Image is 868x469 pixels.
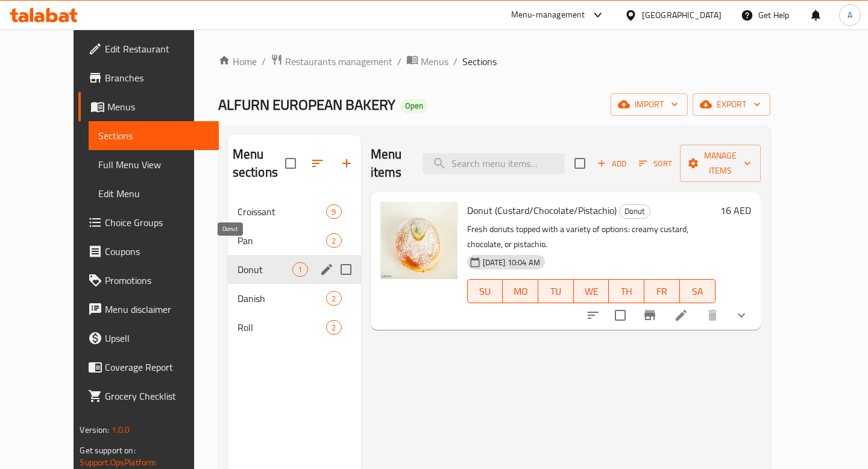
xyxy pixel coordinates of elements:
span: Add item [593,154,631,173]
div: items [326,320,341,335]
a: Home [218,54,257,69]
span: SA [685,283,711,300]
span: Edit Restaurant [105,42,209,56]
span: Menus [107,99,209,114]
span: TH [614,283,640,300]
span: Croissant [237,204,327,219]
span: Edit Menu [98,186,209,201]
span: Danish [237,291,327,306]
h6: 16 AED [720,202,751,219]
a: Grocery Checklist [78,382,218,411]
span: Get support on: [80,442,135,458]
span: Promotions [105,273,209,288]
span: Restaurants management [285,54,392,69]
span: Sort [639,157,672,171]
button: export [693,93,770,116]
a: Coupons [78,237,218,266]
span: Grocery Checklist [105,389,209,403]
button: MO [503,279,538,303]
span: Branches [105,71,209,85]
span: Menu disclaimer [105,302,209,316]
span: Add [596,157,628,171]
button: Branch-specific-item [635,301,664,330]
svg: Show Choices [734,308,749,323]
div: Pan2 [228,226,361,255]
span: Upsell [105,331,209,345]
li: / [453,54,458,69]
span: Choice Groups [105,215,209,230]
div: Open [400,99,428,113]
span: Coverage Report [105,360,209,374]
span: 2 [327,322,341,333]
button: Add [593,154,631,173]
a: Promotions [78,266,218,295]
span: Full Menu View [98,157,209,172]
span: TU [543,283,569,300]
a: Menus [406,54,448,69]
button: TU [538,279,574,303]
div: Croissant9 [228,197,361,226]
div: Roll [237,320,327,335]
a: Choice Groups [78,208,218,237]
div: Donut [619,204,650,219]
span: Version: [80,422,109,438]
li: / [262,54,266,69]
span: 2 [327,235,341,247]
span: export [702,97,761,112]
span: A [848,8,852,22]
span: 1 [293,264,307,275]
div: Danish2 [228,284,361,313]
p: Fresh donuts topped with a variety of options: creamy custard, chocolate, or pistachio. [467,222,715,252]
span: SU [473,283,498,300]
h2: Menu sections [233,145,285,181]
a: Menu disclaimer [78,295,218,324]
span: Menus [421,54,448,69]
div: items [326,204,341,219]
span: 9 [327,206,341,218]
button: SA [680,279,715,303]
span: WE [579,283,605,300]
a: Upsell [78,324,218,353]
span: ALFURN EUROPEAN BAKERY [218,91,395,118]
button: Add section [332,149,361,178]
nav: Menu sections [228,192,361,347]
a: Edit Menu [89,179,218,208]
button: sort-choices [579,301,608,330]
span: MO [508,283,533,300]
a: Branches [78,63,218,92]
span: Pan [237,233,327,248]
div: Donut1edit [228,255,361,284]
a: Full Menu View [89,150,218,179]
button: Manage items [680,145,761,182]
div: items [326,291,341,306]
a: Edit menu item [674,308,688,323]
span: Manage items [690,148,751,178]
button: FR [644,279,680,303]
span: Select to update [608,303,633,328]
div: Roll2 [228,313,361,342]
span: [DATE] 10:04 AM [478,257,545,268]
span: Donut (Custard/Chocolate/Pistachio) [467,201,617,219]
span: Sort items [631,154,680,173]
span: Open [400,101,428,111]
span: 1.0.0 [112,422,130,438]
a: Edit Restaurant [78,34,218,63]
button: WE [574,279,609,303]
nav: breadcrumb [218,54,770,69]
a: Menus [78,92,218,121]
span: Coupons [105,244,209,259]
a: Restaurants management [271,54,392,69]
div: [GEOGRAPHIC_DATA] [642,8,722,22]
button: SU [467,279,503,303]
span: FR [649,283,675,300]
li: / [397,54,401,69]
button: Sort [636,154,675,173]
span: Sections [462,54,497,69]
h2: Menu items [371,145,408,181]
span: 2 [327,293,341,304]
span: Sort sections [303,149,332,178]
img: Donut (Custard/Chocolate/Pistachio) [380,202,458,279]
button: edit [318,260,336,279]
